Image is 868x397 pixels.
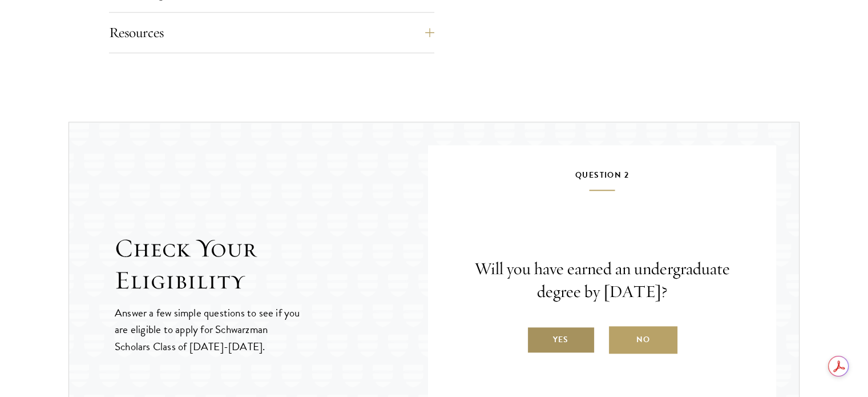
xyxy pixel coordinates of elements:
[609,326,677,354] label: No
[462,168,742,191] h5: Question 2
[115,304,301,354] p: Answer a few simple questions to see if you are eligible to apply for Schwarzman Scholars Class o...
[462,258,742,303] p: Will you have earned an undergraduate degree by [DATE]?
[527,326,595,354] label: Yes
[115,232,428,296] h2: Check Your Eligibility
[109,19,434,46] button: Resources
